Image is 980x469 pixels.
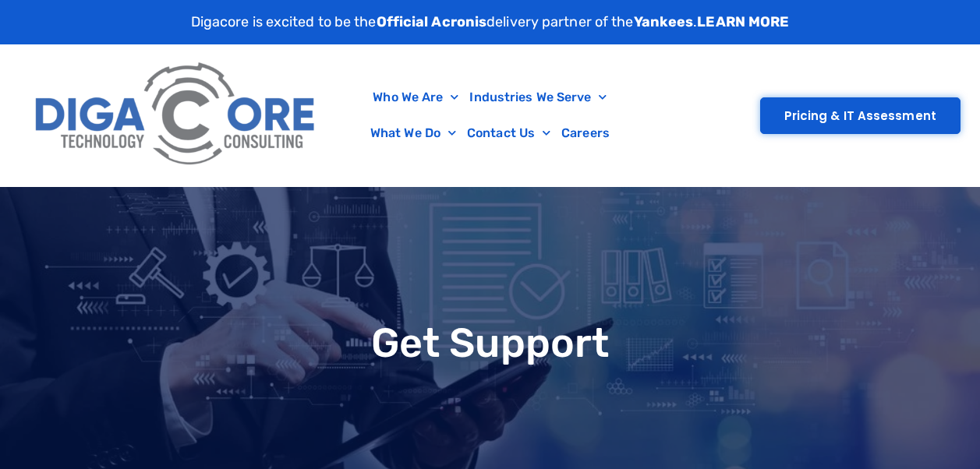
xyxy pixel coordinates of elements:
[784,110,936,122] span: Pricing & IT Assessment
[464,79,612,115] a: Industries We Serve
[377,13,487,30] strong: Official Acronis
[333,79,646,151] nav: Menu
[365,115,462,151] a: What We Do
[462,115,556,151] a: Contact Us
[8,323,972,363] h1: Get Support
[191,12,790,33] p: Digacore is excited to be the delivery partner of the .
[760,97,961,134] a: Pricing & IT Assessment
[27,52,325,178] img: Digacore Logo
[367,79,464,115] a: Who We Are
[556,115,615,151] a: Careers
[634,13,694,30] strong: Yankees
[697,13,789,30] a: LEARN MORE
